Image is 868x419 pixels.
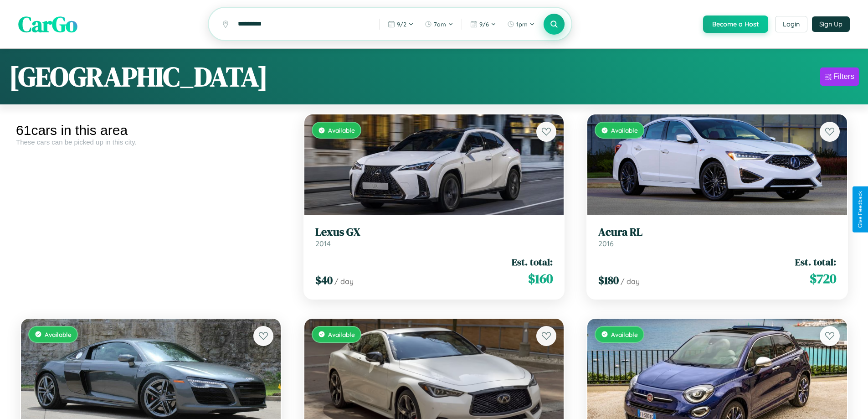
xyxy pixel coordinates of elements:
span: Available [611,126,638,134]
span: Available [611,331,638,338]
span: Available [328,331,355,338]
button: 9/6 [466,17,501,31]
span: $ 180 [598,273,619,288]
h3: Lexus GX [315,226,553,239]
span: 9 / 6 [479,21,489,28]
h1: [GEOGRAPHIC_DATA] [9,58,268,95]
span: 1pm [516,21,528,28]
span: $ 160 [528,269,553,288]
button: Sign Up [812,16,850,32]
span: 9 / 2 [397,21,406,28]
span: 2014 [315,239,331,248]
a: Lexus GX2014 [315,226,553,248]
span: $ 720 [810,269,836,288]
button: Become a Host [703,16,768,33]
h3: Acura RL [598,226,836,239]
span: Est. total: [512,255,553,269]
span: 7am [434,21,446,28]
div: 61 cars in this area [16,123,286,138]
button: 1pm [503,17,539,31]
span: / day [621,277,640,286]
span: Available [45,331,72,338]
button: 7am [420,17,458,31]
div: Give Feedback [857,191,863,228]
div: These cars can be picked up in this city. [16,138,286,146]
a: Acura RL2016 [598,226,836,248]
span: 2016 [598,239,614,248]
span: CarGo [18,9,77,39]
div: Filters [833,72,854,81]
span: / day [334,277,354,286]
span: Est. total: [795,255,836,269]
button: 9/2 [383,17,418,31]
span: $ 40 [315,273,333,288]
span: Available [328,126,355,134]
button: Login [775,16,807,32]
button: Filters [820,67,859,86]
